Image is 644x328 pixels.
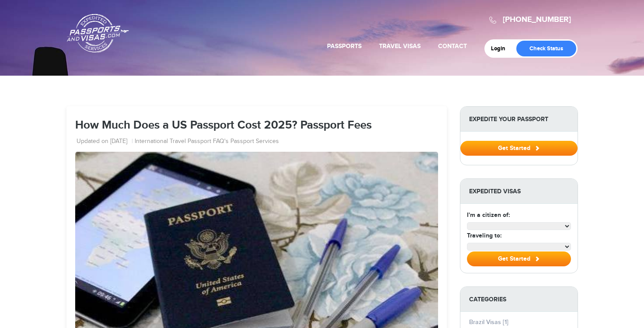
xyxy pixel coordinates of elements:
[460,179,578,204] strong: Expedited Visas
[491,45,512,52] a: Login
[467,231,501,240] label: Traveling to:
[75,119,438,132] h1: How Much Does a US Passport Cost 2025? Passport Fees
[77,137,133,146] li: Updated on [DATE]
[188,137,229,146] a: Passport FAQ's
[230,137,279,146] a: Passport Services
[327,42,362,50] a: Passports
[460,107,578,132] strong: Expedite Your Passport
[469,318,508,326] a: Brazil Visas [1]
[503,15,571,24] a: [PHONE_NUMBER]
[516,41,576,56] a: Check Status
[460,287,578,312] strong: Categories
[467,210,510,220] label: I'm a citizen of:
[438,42,467,50] a: Contact
[135,137,186,146] a: International Travel
[67,14,129,53] a: Passports & [DOMAIN_NAME]
[460,141,578,156] button: Get Started
[467,251,571,266] button: Get Started
[379,42,421,50] a: Travel Visas
[460,144,578,151] a: Get Started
